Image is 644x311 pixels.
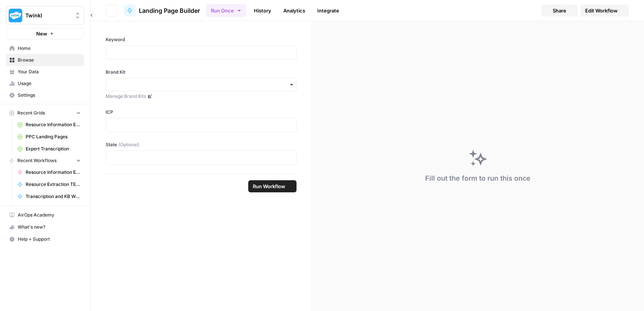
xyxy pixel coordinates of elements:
[14,143,84,155] a: Expert Transcription
[206,4,246,17] button: Run Once
[249,5,276,17] a: History
[425,173,530,184] div: Fill out the form to run this once
[26,169,81,176] span: Resource Information Extraction
[36,30,47,37] span: New
[6,221,84,233] div: What's new?
[581,5,629,17] a: Edit Workflow
[106,36,297,43] label: Keyword
[26,121,81,128] span: Resource Information Extraction and Descriptions
[6,28,84,39] button: New
[18,212,81,218] span: AirOps Academy
[18,80,81,87] span: Usage
[541,5,578,17] button: Share
[106,93,297,100] a: Manage Brand Kits
[14,178,84,190] a: Resource Extraction TEST
[248,180,297,192] button: Run Workflow
[14,119,84,131] a: Resource Information Extraction and Descriptions
[253,183,285,190] span: Run Workflow
[6,54,84,66] a: Browse
[106,69,297,76] label: Brand Kit
[6,209,84,221] a: AirOps Academy
[6,107,84,119] button: Recent Grids
[14,131,84,143] a: PPC Landing Pages
[6,233,84,245] button: Help + Support
[106,141,297,148] label: State
[6,77,84,90] a: Usage
[17,110,45,116] span: Recent Grids
[25,12,71,19] span: Twinkl
[139,6,200,15] span: Landing Page Builder
[26,145,81,152] span: Expert Transcription
[313,5,344,17] a: Integrate
[6,66,84,78] a: Your Data
[585,7,618,14] span: Edit Workflow
[26,133,81,140] span: PPC Landing Pages
[26,193,81,200] span: Transcription and KB Write
[6,155,84,166] button: Recent Workflows
[26,181,81,188] span: Resource Extraction TEST
[18,45,81,52] span: Home
[6,89,84,101] a: Settings
[17,157,57,164] span: Recent Workflows
[553,7,566,14] span: Share
[18,236,81,243] span: Help + Support
[18,57,81,63] span: Browse
[14,190,84,203] a: Transcription and KB Write
[6,6,84,25] button: Workspace: Twinkl
[6,42,84,54] a: Home
[14,166,84,178] a: Resource Information Extraction
[18,92,81,99] span: Settings
[9,9,22,22] img: Twinkl Logo
[18,68,81,75] span: Your Data
[118,141,139,148] span: (Optional)
[6,221,84,233] button: What's new?
[124,5,200,17] a: Landing Page Builder
[106,109,297,116] label: ICP
[279,5,310,17] a: Analytics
